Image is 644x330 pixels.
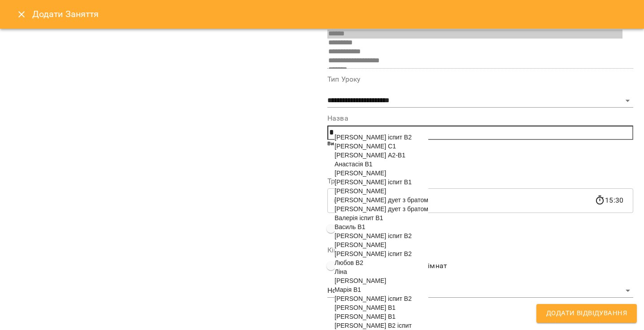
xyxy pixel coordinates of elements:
[335,169,386,177] span: [PERSON_NAME]
[327,178,633,185] label: Тривалість уроку(в хвилинах)
[327,247,633,254] label: Кімната
[335,232,412,239] span: [PERSON_NAME] іспит В2
[345,157,633,166] li: Додати всіх клієнтів з тегом #
[335,205,428,213] span: [PERSON_NAME] дует з братом
[335,223,365,230] span: Василь В1
[11,4,32,25] button: Close
[335,277,386,284] span: [PERSON_NAME]
[335,322,412,329] span: [PERSON_NAME] В2 іспит
[345,148,633,157] li: Додати клієнта через @ або +
[536,304,637,323] button: Додати Відвідування
[335,313,396,320] span: [PERSON_NAME] В1
[335,161,373,168] span: Анастасія В1
[335,250,412,257] span: [PERSON_NAME] іспит В2
[335,214,383,221] span: Валерія іспит В1
[327,284,633,298] div: Нова Кімната
[335,178,412,186] span: [PERSON_NAME] іспит В1
[335,187,386,195] span: [PERSON_NAME]
[335,295,412,302] span: [PERSON_NAME] іспит В2
[335,259,363,266] span: Любов В2
[327,76,633,83] label: Тип Уроку
[335,196,428,204] span: [PERSON_NAME] дует з братом
[335,143,396,150] span: [PERSON_NAME] С1
[327,140,412,147] b: Використовуйте @ + або # щоб
[335,286,361,293] span: Марія В1
[335,304,396,311] span: [PERSON_NAME] В1
[546,308,627,319] span: Додати Відвідування
[335,241,386,248] span: [PERSON_NAME]
[335,152,405,159] span: [PERSON_NAME] А2-В1
[327,115,633,122] label: Назва
[32,7,633,21] h6: Додати Заняття
[335,134,412,141] span: [PERSON_NAME] іспит В2
[335,268,347,275] span: Ліна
